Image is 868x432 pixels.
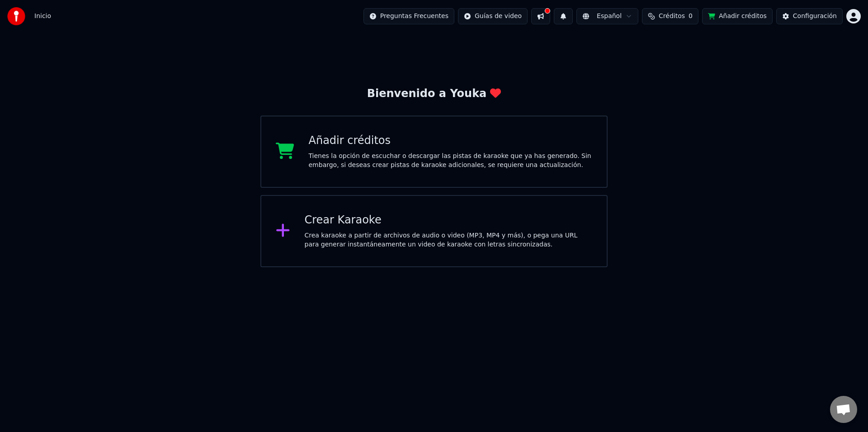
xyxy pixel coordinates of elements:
button: Guías de video [458,8,528,24]
div: Crear Karaoke [305,213,593,228]
button: Preguntas Frecuentes [363,8,454,24]
span: Inicio [34,12,51,21]
div: Configuración [793,12,837,21]
button: Añadir créditos [702,8,773,24]
nav: breadcrumb [34,12,51,21]
button: Créditos0 [642,8,698,24]
div: Tienes la opción de escuchar o descargar las pistas de karaoke que ya has generado. Sin embargo, ... [309,152,593,170]
div: Añadir créditos [309,134,593,148]
div: Crea karaoke a partir de archivos de audio o video (MP3, MP4 y más), o pega una URL para generar ... [305,231,593,249]
span: 0 [689,12,693,21]
span: Créditos [659,12,685,21]
div: Bienvenido a Youka [367,87,501,101]
img: youka [7,7,25,25]
button: Configuración [776,8,843,24]
div: Chat abierto [830,396,857,423]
